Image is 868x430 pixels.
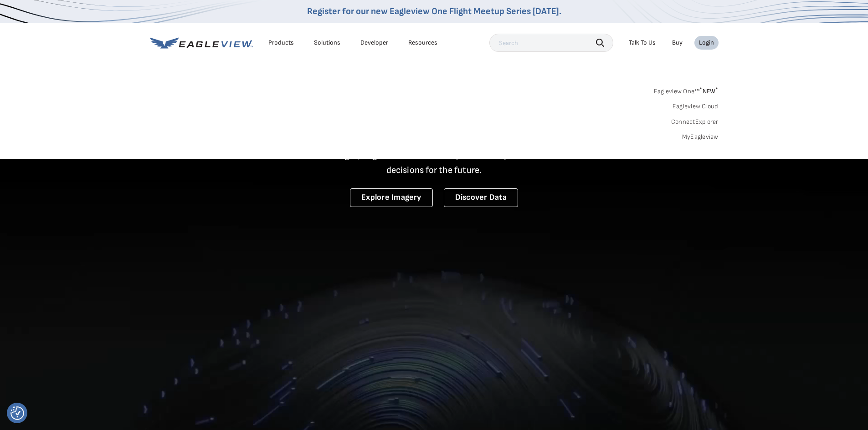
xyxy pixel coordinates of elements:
div: Login [699,39,714,47]
a: Register for our new Eagleview One Flight Meetup Series [DATE]. [307,6,561,17]
a: ConnectExplorer [671,118,719,126]
div: Solutions [314,39,340,47]
span: NEW [699,87,718,95]
a: Eagleview Cloud [673,102,719,111]
input: Search [489,34,613,52]
a: Eagleview One™*NEW* [654,85,719,95]
img: Revisit consent button [10,406,24,420]
a: Explore Imagery [350,188,433,207]
a: Buy [672,39,683,47]
div: Products [268,39,294,47]
div: Talk To Us [629,39,656,47]
div: Resources [408,39,437,47]
a: MyEagleview [682,133,719,141]
button: Consent Preferences [10,406,24,420]
a: Discover Data [444,188,518,207]
a: Developer [360,39,388,47]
